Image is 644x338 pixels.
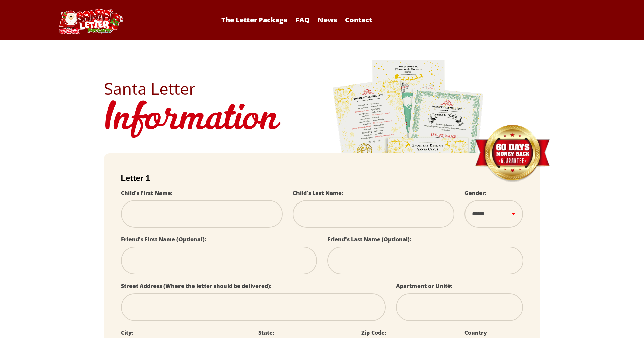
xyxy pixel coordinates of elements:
[361,329,386,336] label: Zip Code:
[342,15,376,24] a: Contact
[464,189,487,197] label: Gender:
[121,174,523,183] h2: Letter 1
[57,9,124,34] img: Santa Letter Logo
[258,329,275,336] label: State:
[104,97,540,143] h1: Information
[464,329,487,336] label: Country
[121,236,206,243] label: Friend's First Name (Optional):
[121,282,272,290] label: Street Address (Where the letter should be delivered):
[218,15,291,24] a: The Letter Package
[314,15,340,24] a: News
[332,59,484,248] img: letters.png
[396,282,453,290] label: Apartment or Unit#:
[327,236,411,243] label: Friend's Last Name (Optional):
[104,80,540,97] h2: Santa Letter
[292,15,313,24] a: FAQ
[121,189,173,197] label: Child's First Name:
[293,189,343,197] label: Child's Last Name:
[121,329,134,336] label: City:
[474,125,550,183] img: Money Back Guarantee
